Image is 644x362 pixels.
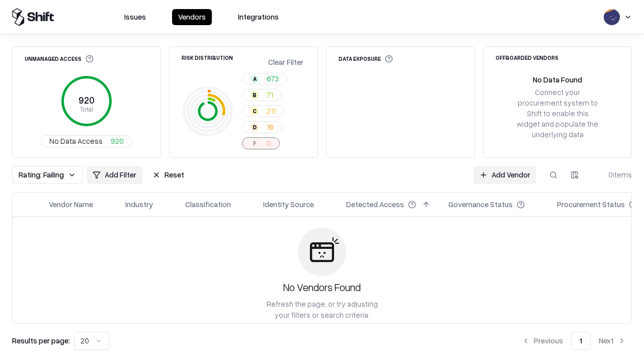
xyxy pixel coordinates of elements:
button: Reset [146,166,190,184]
button: Clear Filter [266,55,305,69]
span: 16 [267,122,274,132]
button: No Data Access920 [41,135,132,147]
a: Add Vendor [473,166,536,184]
p: Results per page: [12,335,70,346]
nav: pagination [516,332,632,350]
div: Vendor Name [49,199,93,210]
button: D16 [242,121,282,133]
div: Governance Status [448,199,513,210]
div: Refresh the page, or try adjusting your filters or search criteria. [266,299,378,320]
div: No Vendors Found [283,280,361,295]
button: Rating: Failing [12,166,83,184]
tspan: Total [80,105,93,113]
span: 920 [111,136,124,146]
span: Rating: Failing [19,169,64,180]
div: Unmanaged Access [25,55,94,63]
button: C211 [242,105,284,117]
div: C [251,107,259,115]
tspan: 920 [78,95,95,106]
div: Offboarded Vendors [496,55,558,60]
div: Connect your procurement system to Shift to enable this widget and populate the underlying data [516,87,599,140]
div: Detected Access [346,199,404,210]
button: B71 [242,89,282,101]
div: Data Exposure [339,55,393,63]
button: Add Filter [87,166,142,184]
div: B [251,91,259,99]
div: D [251,123,259,131]
div: A [251,75,259,83]
span: 211 [267,106,276,116]
span: 673 [267,73,279,84]
div: Industry [125,199,153,210]
div: No Data Found [533,74,582,85]
button: Integrations [232,9,285,25]
button: 1 [571,332,591,350]
div: Procurement Status [557,199,625,210]
button: Vendors [172,9,212,25]
button: A673 [242,73,287,85]
span: No Data Access [49,136,103,146]
div: Risk Distribution [182,55,233,60]
button: Issues [118,9,152,25]
span: 71 [267,89,273,100]
div: 0 items [592,169,632,180]
div: Identity Source [263,199,314,210]
div: Classification [185,199,231,210]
